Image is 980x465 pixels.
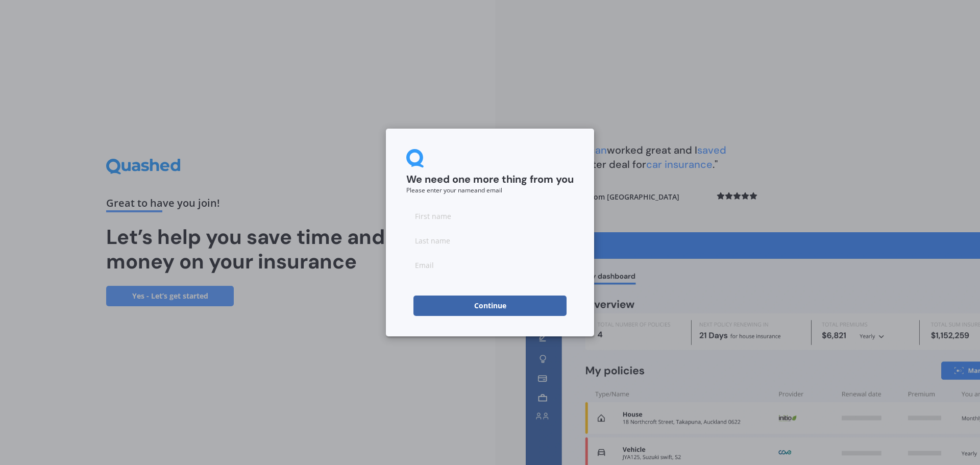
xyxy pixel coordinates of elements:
[413,296,567,316] button: Continue
[406,255,574,275] input: Email
[406,173,574,186] h2: We need one more thing from you
[406,206,574,226] input: First name
[406,186,502,194] small: Please enter your name and email
[406,230,574,251] input: Last name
